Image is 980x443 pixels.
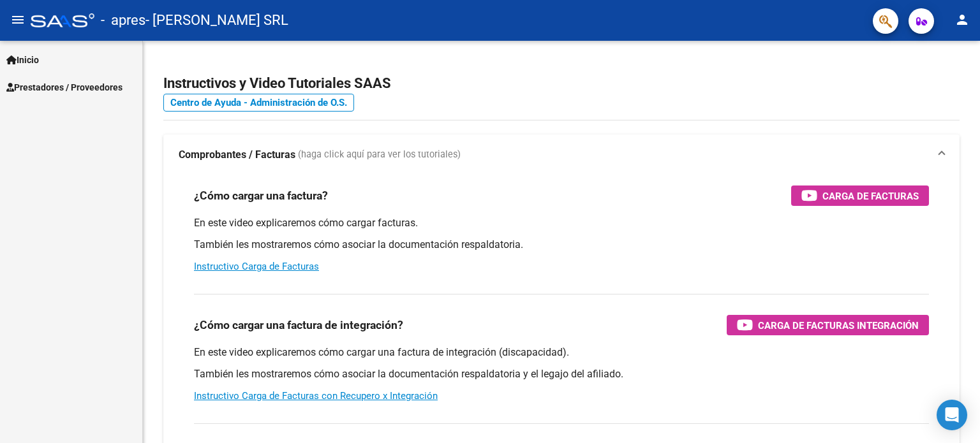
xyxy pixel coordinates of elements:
[822,188,919,204] span: Carga de Facturas
[954,12,970,27] mat-icon: person
[194,261,319,272] a: Instructivo Carga de Facturas
[163,134,960,175] mat-expansion-panel-header: Comprobantes / Facturas (haga click aquí para ver los tutoriales)
[194,390,438,402] a: Instructivo Carga de Facturas con Recupero x Integración
[298,148,461,162] span: (haga click aquí para ver los tutoriales)
[179,148,295,162] strong: Comprobantes / Facturas
[791,185,929,206] button: Carga de Facturas
[6,80,122,94] span: Prestadores / Proveedores
[163,94,354,112] a: Centro de Ayuda - Administración de O.S.
[937,400,967,430] div: Open Intercom Messenger
[163,71,960,96] h2: Instructivos y Video Tutoriales SAAS
[101,6,145,34] span: - apres
[194,187,328,205] h3: ¿Cómo cargar una factura?
[194,238,929,252] p: También les mostraremos cómo asociar la documentación respaldatoria.
[194,216,929,230] p: En este video explicaremos cómo cargar facturas.
[194,316,403,334] h3: ¿Cómo cargar una factura de integración?
[727,315,929,335] button: Carga de Facturas Integración
[6,53,39,67] span: Inicio
[194,345,929,359] p: En este video explicaremos cómo cargar una factura de integración (discapacidad).
[145,6,288,34] span: - [PERSON_NAME] SRL
[758,317,919,333] span: Carga de Facturas Integración
[10,12,26,27] mat-icon: menu
[194,367,929,381] p: También les mostraremos cómo asociar la documentación respaldatoria y el legajo del afiliado.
